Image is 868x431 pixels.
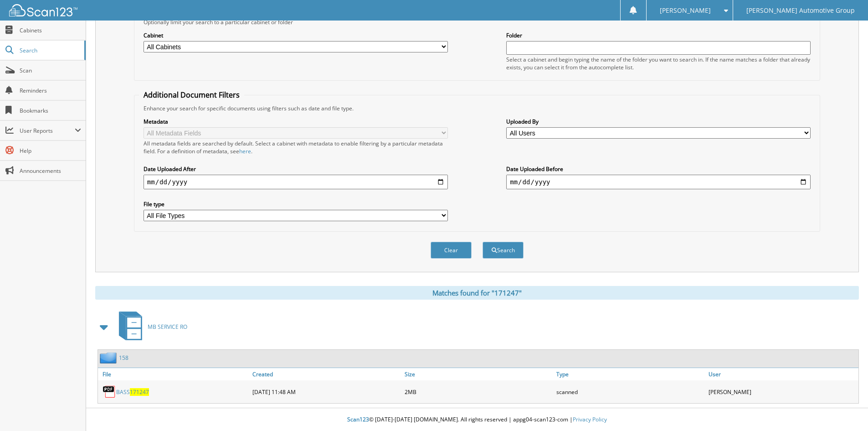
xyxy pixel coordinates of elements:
span: Reminders [20,87,81,94]
div: All metadata fields are searched by default. Select a cabinet with metadata to enable filtering b... [144,140,448,155]
a: Size [402,368,555,380]
label: Metadata [144,118,448,125]
span: Scan [20,67,81,74]
div: [DATE] 11:48 AM [250,383,402,401]
a: Type [554,368,706,380]
a: File [98,368,250,380]
label: Folder [506,31,811,39]
a: BASS171247 [116,388,149,396]
label: Date Uploaded Before [506,165,811,173]
a: Created [250,368,402,380]
button: Search [483,242,524,259]
div: scanned [554,383,706,401]
span: Search [20,47,80,54]
legend: Additional Document Filters [139,90,244,100]
span: User Reports [20,127,75,135]
div: 2MB [402,383,555,401]
div: Enhance your search for specific documents using filters such as date and file type. [139,104,815,112]
span: 171247 [130,388,149,396]
a: here [239,147,251,155]
div: [PERSON_NAME] [706,383,858,401]
img: PDF.png [103,385,116,399]
a: Privacy Policy [573,415,607,423]
span: Bookmarks [20,107,81,114]
img: scan123-logo-white.svg [9,4,77,16]
iframe: Chat Widget [822,387,868,431]
a: 158 [119,354,128,362]
label: File type [144,200,448,208]
label: Cabinet [144,31,448,39]
span: Cabinets [20,26,81,34]
span: [PERSON_NAME] Automotive Group [746,8,855,13]
input: end [506,175,811,189]
img: folder2.png [100,352,119,363]
a: MB SERVICE RO [113,309,187,345]
button: Clear [431,242,472,259]
div: © [DATE]-[DATE] [DOMAIN_NAME]. All rights reserved | appg04-scan123-com | [86,409,868,431]
div: Matches found for "171247" [95,286,859,300]
div: Optionally limit your search to a particular cabinet or folder [139,18,815,26]
span: Scan123 [347,415,369,423]
div: Select a cabinet and begin typing the name of the folder you want to search in. If the name match... [506,56,811,71]
input: start [144,175,448,189]
span: Help [20,147,81,155]
label: Date Uploaded After [144,165,448,173]
label: Uploaded By [506,118,811,125]
a: User [706,368,858,380]
span: [PERSON_NAME] [660,8,711,13]
span: Announcements [20,167,81,175]
span: MB SERVICE RO [148,323,187,331]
